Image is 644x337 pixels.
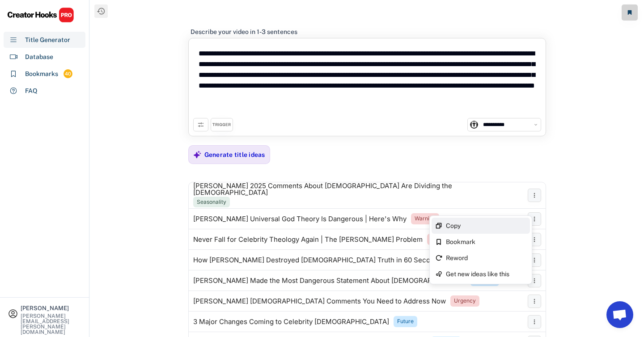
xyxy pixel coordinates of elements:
[25,86,38,96] div: FAQ
[470,121,478,129] img: channels4_profile.jpg
[193,298,446,305] div: [PERSON_NAME] [DEMOGRAPHIC_DATA] Comments You Need to Address Now
[25,52,53,62] div: Database
[197,198,226,206] div: Seasonality
[204,151,265,159] div: Generate title ideas
[193,215,407,223] div: [PERSON_NAME] Universal God Theory Is Dangerous | Here's Why
[446,255,526,261] div: Reword
[193,236,423,243] div: Never Fall for Celebrity Theology Again | The [PERSON_NAME] Problem
[397,318,414,325] div: Future
[21,313,81,335] div: [PERSON_NAME][EMAIL_ADDRESS][PERSON_NAME][DOMAIN_NAME]
[446,239,526,245] div: Bookmark
[191,28,297,36] div: Describe your video in 1-3 sentences
[212,122,231,128] div: TRIGGER
[25,35,70,45] div: Title Generator
[21,305,81,311] div: [PERSON_NAME]
[193,277,466,284] div: [PERSON_NAME] Made the Most Dangerous Statement About [DEMOGRAPHIC_DATA]
[415,215,436,223] div: Warning
[193,318,389,325] div: 3 Major Changes Coming to Celebrity [DEMOGRAPHIC_DATA]
[606,301,633,328] a: Open chat
[446,271,526,277] div: Get new ideas like this
[446,223,526,229] div: Copy
[64,70,72,78] div: 40
[454,297,476,305] div: Urgency
[193,257,442,264] div: How [PERSON_NAME] Destroyed [DEMOGRAPHIC_DATA] Truth in 60 Seconds
[7,7,74,23] img: CHPRO%20Logo.svg
[193,182,523,196] div: [PERSON_NAME] 2025 Comments About [DEMOGRAPHIC_DATA] Are Dividing the [DEMOGRAPHIC_DATA]
[25,69,58,79] div: Bookmarks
